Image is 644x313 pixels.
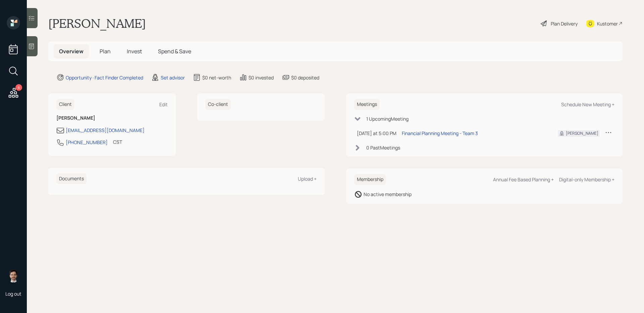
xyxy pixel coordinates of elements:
div: [DATE] at 5:00 PM [357,130,396,137]
div: Edit [159,101,168,108]
div: Financial Planning Meeting - Team 3 [402,130,478,137]
div: No active membership [364,191,412,198]
div: Set advisor [161,74,185,81]
h6: Documents [56,173,87,184]
h6: Membership [354,174,386,185]
div: Log out [5,291,21,297]
h6: Co-client [205,99,231,110]
div: [PHONE_NUMBER] [66,139,108,146]
div: 1 Upcoming Meeting [366,115,409,122]
div: $0 invested [249,74,274,81]
span: Plan [100,48,111,55]
div: Kustomer [597,20,618,27]
div: $0 net-worth [202,74,231,81]
div: [PERSON_NAME] [566,130,598,136]
div: Digital-only Membership + [559,176,614,183]
div: Annual Fee Based Planning + [493,176,554,183]
div: [EMAIL_ADDRESS][DOMAIN_NAME] [66,127,145,134]
div: 0 Past Meeting s [366,144,400,151]
div: Plan Delivery [551,20,578,27]
h6: Client [56,99,74,110]
div: $0 deposited [291,74,319,81]
h6: [PERSON_NAME] [56,115,168,121]
span: Spend & Save [158,48,191,55]
div: 6 [15,84,22,91]
div: Schedule New Meeting + [561,101,614,108]
span: Overview [59,48,84,55]
div: Opportunity · Fact Finder Completed [66,74,143,81]
span: Invest [127,48,142,55]
h6: Meetings [354,99,380,110]
img: jonah-coleman-headshot.png [7,269,20,283]
h1: [PERSON_NAME] [48,16,146,31]
div: CST [113,138,122,145]
div: Upload + [298,176,317,182]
